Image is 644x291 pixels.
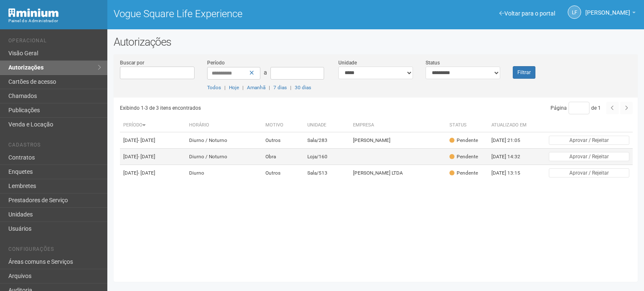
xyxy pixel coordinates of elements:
span: | [290,85,291,90]
label: Unidade [338,59,357,67]
th: Status [446,118,488,132]
li: Cadastros [8,142,101,151]
td: [PERSON_NAME] LTDA [350,165,446,181]
td: [DATE] [120,132,186,149]
td: Diurno / Noturno [186,149,262,165]
span: | [242,85,244,90]
div: Pendente [449,170,478,177]
td: Diurno [186,165,262,181]
a: 7 dias [273,85,287,90]
td: Outros [262,132,304,149]
span: Página de 1 [551,105,601,111]
td: [DATE] [120,149,186,165]
a: Hoje [229,85,239,90]
li: Configurações [8,246,101,255]
div: Exibindo 1-3 de 3 itens encontrados [120,102,374,114]
span: - [DATE] [138,137,155,143]
td: Sala/513 [304,165,350,181]
td: [DATE] 21:05 [488,132,534,149]
span: - [DATE] [138,154,155,160]
h2: Autorizações [114,36,638,48]
td: Outros [262,165,304,181]
td: Loja/160 [304,149,350,165]
button: Aprovar / Rejeitar [549,136,629,145]
th: Unidade [304,118,350,132]
td: [DATE] 14:32 [488,149,534,165]
label: Status [426,59,440,67]
td: [PERSON_NAME] [350,132,446,149]
button: Aprovar / Rejeitar [549,152,629,161]
button: Filtrar [513,66,535,79]
th: Período [120,118,186,132]
td: [DATE] 13:15 [488,165,534,181]
a: [PERSON_NAME] [585,10,636,17]
span: - [DATE] [138,170,155,176]
td: Obra [262,149,304,165]
span: | [224,85,226,90]
td: Diurno / Noturno [186,132,262,149]
th: Motivo [262,118,304,132]
span: Letícia Florim [585,1,630,16]
a: 30 dias [295,85,311,90]
td: [DATE] [120,165,186,181]
label: Período [207,59,225,67]
a: Amanhã [247,85,265,90]
span: | [269,85,270,90]
label: Buscar por [120,59,144,67]
div: Pendente [449,137,478,144]
span: a [264,69,267,76]
div: Painel do Administrador [8,17,101,25]
a: LF [568,5,581,19]
img: Minium [8,8,59,17]
td: Sala/283 [304,132,350,149]
div: Pendente [449,153,478,160]
button: Aprovar / Rejeitar [549,168,629,178]
li: Operacional [8,38,101,46]
th: Empresa [350,118,446,132]
th: Atualizado em [488,118,534,132]
h1: Vogue Square Life Experience [114,8,369,19]
a: Todos [207,85,221,90]
a: Voltar para o portal [499,10,555,17]
th: Horário [186,118,262,132]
